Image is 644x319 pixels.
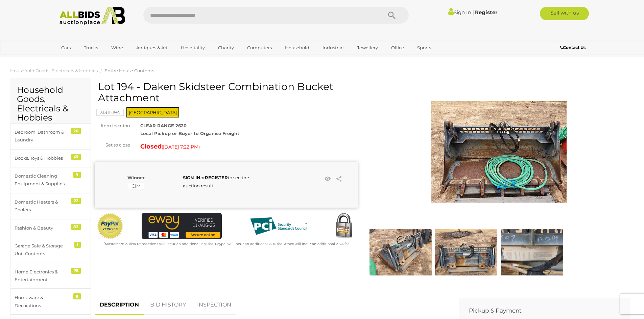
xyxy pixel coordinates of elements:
[71,128,81,134] div: 20
[15,268,70,284] div: Home Electronics & Entertainment
[472,8,474,16] span: |
[375,7,409,24] button: Search
[71,268,81,274] div: 75
[15,294,70,310] div: Homeware & Decorations
[281,42,314,53] a: Household
[540,7,589,20] a: Sell with us
[73,172,81,178] div: 9
[104,242,350,246] small: Mastercard & Visa transactions will incur an additional 1.9% fee. Paypal will incur an additional...
[96,109,124,116] mark: 31311-194
[71,154,81,160] div: 47
[183,175,200,180] a: SIGN IN
[127,175,145,180] b: Winner
[10,263,91,289] a: Home Electronics & Entertainment 75
[431,84,567,219] img: Lot 194 - Daken Skidsteer Combination Bucket Attachment
[10,193,91,219] a: Domestic Heaters & Coolers 22
[353,42,382,53] a: Jewellery
[15,242,70,258] div: Garage Sale & Storage Unit Contents
[140,123,187,128] strong: CLEAR RANGE 2620
[10,289,91,315] a: Homeware & Decorations 8
[10,149,91,167] a: Books, Toys & Hobbies 47
[90,122,135,130] div: Item location
[10,68,98,73] a: Household Goods, Electricals & Hobbies
[98,81,356,103] h1: Lot 194 - Daken Skidsteer Combination Bucket Attachment
[15,198,70,214] div: Domestic Heaters & Coolers
[448,9,471,16] a: Sign In
[10,167,91,193] a: Domestic Cleaning Equipment & Supplies 9
[79,42,102,53] a: Trucks
[243,42,276,53] a: Computers
[10,123,91,149] a: Bedroom, Bathroom & Laundry 20
[205,175,228,180] a: REGISTER
[15,154,70,162] div: Books, Toys & Hobbies
[73,293,81,299] div: 8
[10,237,91,263] a: Garage Sale & Storage Unit Contents 1
[245,213,312,240] img: PCI DSS compliant
[15,128,70,144] div: Bedroom, Bathroom & Laundry
[132,42,172,53] a: Antiques & Art
[96,110,124,115] a: 31311-194
[183,175,249,188] span: or to see the auction result
[413,42,435,53] a: Sports
[71,198,81,204] div: 22
[560,45,586,50] b: Contact Us
[71,224,81,230] div: 82
[56,7,129,25] img: Allbids.com.au
[140,131,239,136] strong: Local Pickup or Buyer to Organise Freight
[74,242,81,248] div: 1
[318,42,348,53] a: Industrial
[57,53,114,64] a: [GEOGRAPHIC_DATA]
[192,295,236,315] a: INSPECTION
[501,221,563,283] img: Lot 194 - Daken Skidsteer Combination Bucket Attachment
[145,295,191,315] a: BID HISTORY
[560,44,587,51] a: Contact Us
[176,42,209,53] a: Hospitality
[15,224,70,232] div: Fashion & Beauty
[330,213,357,240] img: Secured by Rapid SSL
[469,308,610,314] h2: Pickup & Payment
[369,221,432,283] img: Lot 194 - Daken Skidsteer Combination Bucket Attachment
[214,42,238,53] a: Charity
[323,174,333,184] li: Watch this item
[435,221,497,283] img: Lot 194 - Daken Skidsteer Combination Bucket Attachment
[128,183,144,189] mark: CIM
[107,42,127,53] a: Wine
[387,42,408,53] a: Office
[10,219,91,237] a: Fashion & Beauty 82
[17,85,84,123] h2: Household Goods, Electricals & Hobbies
[104,68,154,73] a: Entire House Contents
[15,172,70,188] div: Domestic Cleaning Equipment & Supplies
[57,42,75,53] a: Cars
[126,107,179,117] span: [GEOGRAPHIC_DATA]
[142,213,222,239] img: eWAY Payment Gateway
[140,143,162,150] strong: Closed
[96,213,124,240] img: Official PayPal Seal
[95,295,144,315] a: DESCRIPTION
[90,141,135,149] div: Set to close
[475,9,497,16] a: Register
[162,144,200,150] span: ( )
[163,144,198,150] span: [DATE] 7:22 PM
